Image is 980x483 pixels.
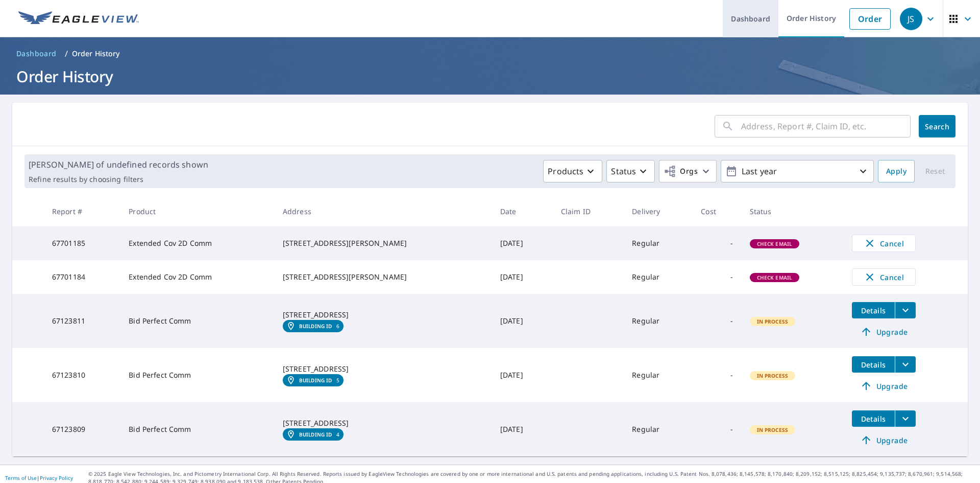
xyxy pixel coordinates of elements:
td: - [693,402,741,456]
span: Upgrade [858,380,910,392]
td: 67123811 [44,294,120,348]
button: filesDropdownBtn-67123809 [895,410,916,427]
span: Search [927,122,947,131]
td: [DATE] [492,260,553,294]
a: Order [849,8,891,30]
th: Date [492,196,553,226]
td: [DATE] [492,226,553,260]
span: Upgrade [858,326,910,338]
td: - [693,226,741,260]
p: [PERSON_NAME] of undefined records shown [29,158,208,171]
img: EV Logo [18,11,139,27]
td: 67701185 [44,226,120,260]
td: [DATE] [492,348,553,402]
span: Apply [886,165,906,178]
button: Search [919,115,955,137]
span: Check Email [751,274,799,281]
span: Details [858,306,889,315]
td: Bid Perfect Comm [120,402,275,456]
a: Terms of Use [5,474,37,481]
span: In Process [751,372,795,379]
a: Dashboard [12,45,61,62]
div: [STREET_ADDRESS][PERSON_NAME] [283,238,484,248]
span: Dashboard [16,49,57,59]
div: [STREET_ADDRESS] [283,310,484,320]
input: Address, Report #, Claim ID, etc. [741,112,911,141]
td: Extended Cov 2D Comm [120,226,275,260]
p: Products [548,165,583,177]
td: - [693,294,741,348]
button: detailsBtn-67123809 [852,410,895,427]
th: Cost [693,196,741,226]
button: Products [543,160,602,182]
p: | [5,475,73,481]
span: Cancel [863,271,905,283]
th: Claim ID [553,196,624,226]
a: Privacy Policy [40,474,73,481]
button: Apply [878,160,915,182]
button: filesDropdownBtn-67123811 [895,302,916,318]
div: [STREET_ADDRESS] [283,418,484,428]
span: Check Email [751,240,799,247]
td: 67123809 [44,402,120,456]
a: Building ID5 [283,374,344,386]
em: Building ID [299,377,332,383]
td: Regular [624,294,693,348]
span: Orgs [664,165,698,178]
td: [DATE] [492,294,553,348]
em: Building ID [299,431,332,438]
h1: Order History [12,66,968,87]
div: [STREET_ADDRESS] [283,364,484,374]
span: In Process [751,318,795,325]
td: Regular [624,402,693,456]
td: - [693,260,741,294]
td: 67701184 [44,260,120,294]
em: Building ID [299,323,332,329]
button: Cancel [852,235,916,252]
td: Regular [624,348,693,402]
button: Orgs [659,160,717,182]
th: Status [742,196,844,226]
a: Upgrade [852,432,916,448]
p: Status [611,165,636,177]
td: Regular [624,226,693,260]
td: - [693,348,741,402]
th: Product [120,196,275,226]
a: Building ID4 [283,428,344,441]
span: Upgrade [858,434,910,446]
button: detailsBtn-67123811 [852,302,895,318]
div: [STREET_ADDRESS][PERSON_NAME] [283,272,484,282]
span: Details [858,414,889,424]
span: Details [858,360,889,370]
p: Order History [72,49,120,59]
div: JS [900,8,922,30]
span: Cancel [863,237,905,249]
th: Address [275,196,492,226]
td: 67123810 [44,348,120,402]
li: / [65,48,68,60]
td: Bid Perfect Comm [120,294,275,348]
th: Report # [44,196,120,226]
button: Status [606,160,655,182]
button: Last year [721,160,874,182]
nav: breadcrumb [12,45,968,62]
p: Refine results by choosing filters [29,175,208,184]
a: Upgrade [852,378,916,394]
td: Bid Perfect Comm [120,348,275,402]
span: In Process [751,426,795,433]
button: detailsBtn-67123810 [852,356,895,373]
button: Cancel [852,268,916,286]
a: Upgrade [852,324,916,340]
p: Last year [738,163,857,180]
td: Extended Cov 2D Comm [120,260,275,294]
a: Building ID6 [283,320,344,332]
td: [DATE] [492,402,553,456]
td: Regular [624,260,693,294]
th: Delivery [624,196,693,226]
button: filesDropdownBtn-67123810 [895,356,916,373]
